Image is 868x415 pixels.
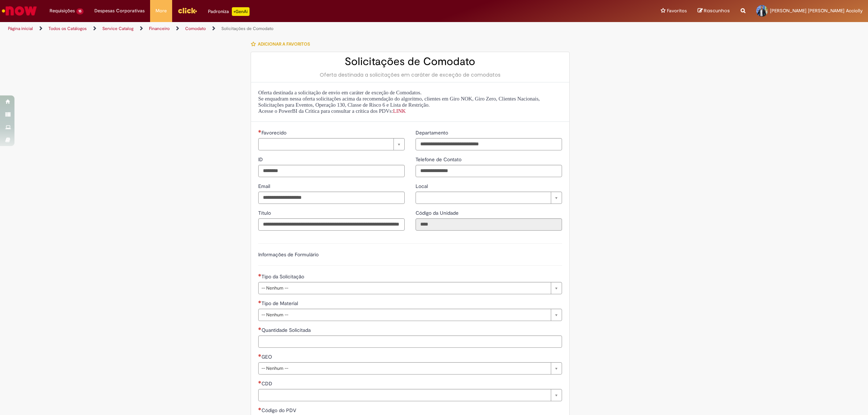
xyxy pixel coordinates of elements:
a: LINK [393,108,406,114]
span: Necessários - Favorecido [261,129,288,136]
span: Local [416,183,429,189]
span: GEO [261,354,273,360]
input: Email [258,192,405,204]
span: Necessários - CDD [261,380,274,387]
img: click_logo_yellow_360x200.png [178,5,197,16]
span: [PERSON_NAME] [PERSON_NAME] Acciolly [770,8,863,14]
span: Quantidade Solicitada [261,327,312,333]
span: Tipo de Material [261,300,299,307]
span: -- Nenhum -- [261,309,547,321]
span: Código do PDV [261,407,298,414]
div: Padroniza [208,7,250,16]
a: Financeiro [149,26,170,31]
a: Página inicial [8,26,33,31]
span: Favoritos [667,7,687,14]
a: Limpar campo Local [416,192,562,204]
a: Rascunhos [698,8,730,14]
span: Somente leitura - Código da Unidade [416,210,460,216]
a: Todos os Catálogos [48,26,87,31]
span: More [156,7,167,14]
span: Necessários [258,130,261,133]
span: Email [258,183,272,189]
a: Service Catalog [102,26,133,31]
span: Oferta destinada a solicitação de envio em caráter de exceção de Comodatos. Se enquadram nessa of... [258,90,540,114]
span: Necessários [258,407,261,410]
input: Departamento [416,138,562,150]
span: Rascunhos [704,7,730,14]
a: Solicitações de Comodato [221,26,273,31]
input: Código da Unidade [416,218,562,231]
a: Limpar campo Favorecido [258,138,405,150]
span: -- Nenhum -- [261,282,547,294]
span: ID [258,156,264,163]
span: Telefone de Contato [416,156,463,163]
span: Requisições [50,7,75,14]
button: Adicionar a Favoritos [251,37,314,52]
span: Necessários [258,354,261,357]
img: ServiceNow [1,4,38,18]
label: Somente leitura - Código da Unidade [416,209,460,217]
input: Título [258,218,405,231]
h2: Solicitações de Comodato [258,56,562,68]
a: Comodato [185,26,206,31]
span: Necessários [258,300,261,303]
input: ID [258,165,405,177]
div: Oferta destinada a solicitações em caráter de exceção de comodatos [258,71,562,78]
span: Tipo da Solicitação [261,273,306,280]
a: Limpar campo CDD [258,389,562,401]
span: -- Nenhum -- [261,363,547,374]
span: Título [258,210,272,216]
span: Departamento [416,129,450,136]
span: Necessários [258,381,261,384]
span: Despesas Corporativas [94,7,145,14]
input: Telefone de Contato [416,165,562,177]
ul: Trilhas de página [5,22,573,35]
label: Informações de Formulário [258,251,319,258]
span: 15 [76,8,84,14]
span: Necessários [258,327,261,330]
input: Quantidade Solicitada [258,335,562,348]
span: Necessários [258,274,261,277]
p: +GenAi [232,7,250,16]
span: Adicionar a Favoritos [258,41,310,47]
